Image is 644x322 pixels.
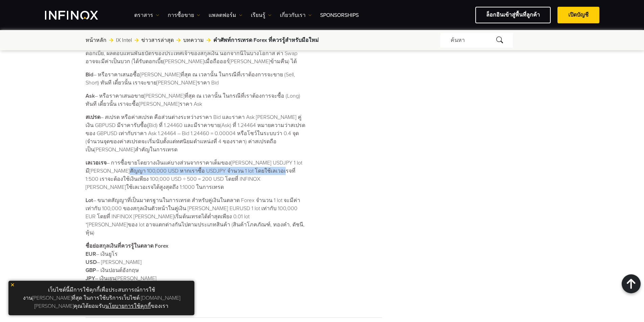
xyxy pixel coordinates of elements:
a: ล็อกอินเข้าสู่พื้นที่ลูกค้า [475,7,551,23]
a: เปิดบัญชี [557,7,599,23]
strong: Ask [86,93,95,99]
img: arrow-right [109,38,113,42]
p: – เงินยูโร – [PERSON_NAME] – เงินปอนด์อังกฤษ – เงินเยน[PERSON_NAME] – เงิน[PERSON_NAME]ก์สวิส – เ... [86,242,308,307]
a: เกี่ยวกับเรา [280,11,312,19]
p: เว็บไซต์นี้มีการใช้คุกกี้เพื่อประสบการณ์การใช้งาน[PERSON_NAME]ที่สุด ในการใช้บริการเว็บไซต์ [DOMA... [12,284,191,312]
img: arrow-right [135,38,139,42]
a: เรียนรู้ [251,11,271,19]
strong: Bid [86,71,93,78]
strong: EUR [86,251,96,257]
a: Sponsorships [320,11,359,19]
a: แพลตฟอร์ม [209,11,242,19]
a: การซื้อขาย [168,11,200,19]
a: หน้าหลัก [86,36,106,44]
strong: USD [86,259,97,266]
a: INFINOX Logo [45,11,114,20]
a: บทความ [183,36,204,44]
span: คำศัพท์การเทรด Forex ที่ควรรู้สำหรับมือใหม่ [213,36,319,44]
div: ค้นหา [440,33,513,48]
p: – หรือราคาเสนอซื้อ[PERSON_NAME]ที่สุด ณ เวลานั้น ในกรณีที่เราต้องการจะขาย (Sell, Short) ทันที เดี... [86,71,308,87]
p: – ขนาดสัญญาที่เป็นมาตรฐานในการเทรด สำหรับคู่เงินในตลาด Forex จำนวน 1 lot จะมีค่าเท่ากับ 100,000 ข... [86,196,308,237]
strong: Lot [86,197,93,204]
strong: สเปรด [86,114,100,121]
a: ข่าวสารล่าสุด [141,36,174,44]
p: – หรือราคาเสนอขาย[PERSON_NAME]ที่สุด ณ เวลานั้น ในกรณีที่เราต้องการจะซื้อ (Long) ทันที เดี๋ยวนั้น... [86,92,308,108]
img: arrow-right [207,38,211,42]
strong: เลเวอเรจ [86,159,106,166]
a: IX Intel [116,36,132,44]
img: arrow-right [176,38,181,42]
strong: JPY [86,275,95,282]
p: – การซื้อขายโดยวางเงินแค่บางส่วนจากราคาเต็มของ[PERSON_NAME] USDJPY 1 lot มี[PERSON_NAME]สัญญา 100... [86,159,308,191]
a: นโยบายการใช้คุกกี้ [105,303,151,309]
a: ตราสาร [134,11,159,19]
p: – สเปรด หรือค่าสเปรด คือส่วนต่างระหว่างราคา Bid และราคา Ask [PERSON_NAME] คู่เงิน GBPUSD มีราคารั... [86,113,308,154]
strong: GBP [86,267,96,274]
img: yellow close icon [10,282,15,287]
strong: ชื่อย่อสกุลเงินที่ควรรู้ในตลาด Forex [86,243,168,249]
